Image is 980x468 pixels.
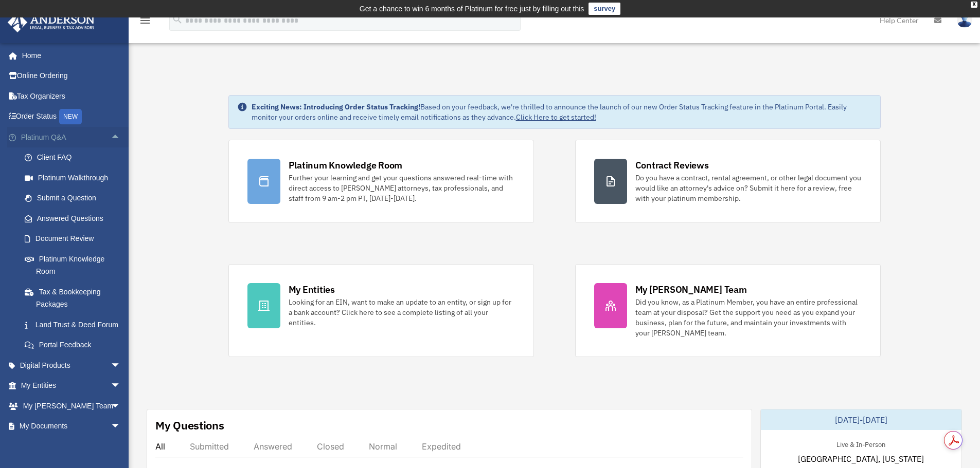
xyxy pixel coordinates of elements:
[14,314,136,335] a: Land Trust & Deed Forum
[14,188,136,209] a: Submit a Question
[228,264,534,357] a: My Entities Looking for an EIN, want to make an update to an entity, or sign up for a bank accoun...
[252,102,420,111] strong: Exciting News: Introducing Order Status Tracking!
[7,416,136,437] a: My Documentsarrow_drop_down
[155,441,165,452] div: All
[7,66,136,86] a: Online Ordering
[14,282,136,314] a: Tax & Bookkeeping Packages
[957,13,972,28] img: User Pic
[422,441,461,452] div: Expedited
[289,173,515,203] div: Further your learning and get your questions answered real-time with direct access to [PERSON_NAM...
[289,159,403,172] div: Platinum Knowledge Room
[111,416,131,437] span: arrow_drop_down
[289,283,335,296] div: My Entities
[228,140,534,223] a: Platinum Knowledge Room Further your learning and get your questions answered real-time with dire...
[589,3,620,15] a: survey
[252,102,872,122] div: Based on your feedback, we're thrilled to announce the launch of our new Order Status Tracking fe...
[111,127,131,148] span: arrow_drop_up
[7,127,136,147] a: Platinum Q&Aarrow_drop_up
[798,453,924,465] span: [GEOGRAPHIC_DATA], [US_STATE]
[5,12,98,32] img: Anderson Advisors Platinum Portal
[155,418,224,433] div: My Questions
[14,147,136,168] a: Client FAQ
[139,18,151,27] a: menu
[635,159,709,172] div: Contract Reviews
[360,3,584,15] div: Get a chance to win 6 months of Platinum for free just by filling out this
[7,86,136,106] a: Tax Organizers
[971,2,977,8] div: close
[59,109,82,124] div: NEW
[635,297,862,338] div: Did you know, as a Platinum Member, you have an entire professional team at your disposal? Get th...
[190,441,229,452] div: Submitted
[575,264,881,357] a: My [PERSON_NAME] Team Did you know, as a Platinum Member, you have an entire professional team at...
[14,249,136,282] a: Platinum Knowledge Room
[14,208,136,229] a: Answered Questions
[7,45,131,66] a: Home
[14,167,136,188] a: Platinum Walkthrough
[7,355,136,376] a: Digital Productsarrow_drop_down
[635,173,862,203] div: Do you have a contract, rental agreement, or other legal document you would like an attorney's ad...
[516,113,596,122] a: Click Here to get started!
[317,441,344,452] div: Closed
[254,441,292,452] div: Answered
[7,396,136,416] a: My [PERSON_NAME] Teamarrow_drop_down
[7,106,136,127] a: Order StatusNEW
[14,335,136,355] a: Portal Feedback
[111,376,131,397] span: arrow_drop_down
[828,438,894,449] div: Live & In-Person
[575,140,881,223] a: Contract Reviews Do you have a contract, rental agreement, or other legal document you would like...
[172,14,183,25] i: search
[7,376,136,396] a: My Entitiesarrow_drop_down
[111,355,131,376] span: arrow_drop_down
[111,396,131,417] span: arrow_drop_down
[289,297,515,328] div: Looking for an EIN, want to make an update to an entity, or sign up for a bank account? Click her...
[139,14,151,27] i: menu
[761,409,961,430] div: [DATE]-[DATE]
[369,441,397,452] div: Normal
[14,229,136,249] a: Document Review
[635,283,747,296] div: My [PERSON_NAME] Team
